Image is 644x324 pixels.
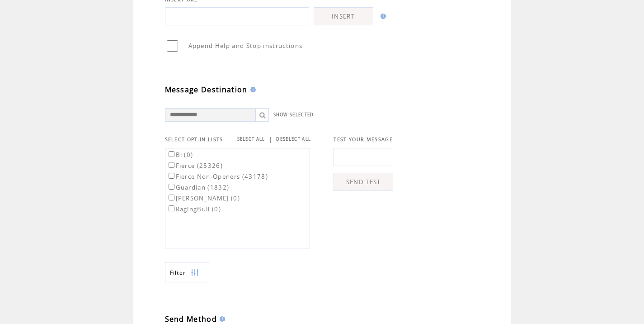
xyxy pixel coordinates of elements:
[167,194,240,202] label: [PERSON_NAME] (0)
[167,205,221,213] label: RagingBull (0)
[248,87,256,92] img: help.gif
[167,183,230,191] label: Guardian (1832)
[217,316,225,322] img: help.gif
[188,42,303,50] span: Append Help and Stop instructions
[167,151,193,159] label: Bi (0)
[165,262,210,282] a: Filter
[169,162,174,168] input: Fierce (25326)
[191,262,199,283] img: filters.png
[169,173,174,179] input: Fierce Non-Openers (43178)
[165,314,217,324] span: Send Method
[273,112,314,118] a: SHOW SELECTED
[169,205,174,211] input: RagingBull (0)
[276,136,311,142] a: DESELECT ALL
[169,151,174,157] input: Bi (0)
[170,269,186,276] span: Show filters
[269,135,273,143] span: |
[378,14,386,19] img: help.gif
[165,136,223,143] span: SELECT OPT-IN LISTS
[237,136,265,142] a: SELECT ALL
[169,195,174,200] input: [PERSON_NAME] (0)
[167,172,268,181] label: Fierce Non-Openers (43178)
[314,7,373,25] a: INSERT
[169,184,174,190] input: Guardian (1832)
[165,85,248,95] span: Message Destination
[334,173,393,191] a: SEND TEST
[167,162,223,170] label: Fierce (25326)
[334,136,393,143] span: TEST YOUR MESSAGE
